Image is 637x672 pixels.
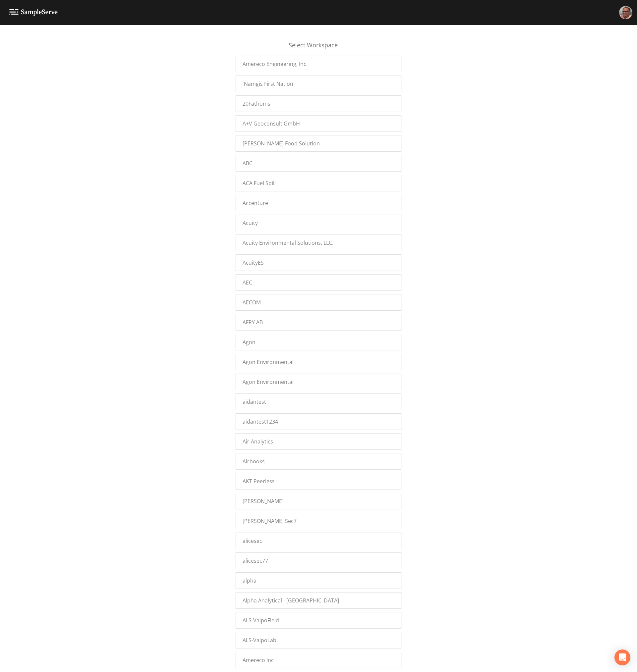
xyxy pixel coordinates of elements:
[236,294,401,311] a: AECOM
[236,135,401,152] a: [PERSON_NAME] Food Solution
[243,457,265,465] span: Airbooks
[236,234,401,251] a: Acuity Environmental Solutions, LLC.
[236,453,401,470] a: Airbooks
[236,195,401,211] a: Accenture
[243,477,275,485] span: AKT Peerless
[243,80,293,88] span: 'Namgis First Nation
[9,9,58,16] img: logo
[236,314,401,331] a: AFRY AB
[243,139,320,147] span: [PERSON_NAME] Food Solution
[243,656,274,664] span: Amereco Inc
[236,513,401,529] a: [PERSON_NAME] Sec7
[236,552,401,569] a: alicesec77
[243,159,252,167] span: ABC
[243,100,270,108] span: 20Fathoms
[236,215,401,231] a: Acuity
[243,497,284,505] span: [PERSON_NAME]
[243,398,266,406] span: aidantest
[236,56,401,72] a: Amereco Engineering, Inc.
[236,334,401,350] a: Agon
[236,612,401,629] a: ALS-ValpoField
[243,120,300,128] span: A+V Geoconsult GmbH
[236,274,401,291] a: AEC
[243,338,255,346] span: Agon
[614,649,630,665] div: Open Intercom Messenger
[236,652,401,668] a: Amereco Inc
[236,254,401,271] a: AcuityES
[236,592,401,609] a: Alpha Analytical - [GEOGRAPHIC_DATA]
[243,358,294,366] span: Agon Environmental
[243,199,268,207] span: Accenture
[236,354,401,370] a: Agon Environmental
[243,418,278,426] span: aidantest1234
[243,577,256,585] span: alpha
[236,155,401,172] a: ABC
[236,374,401,390] a: Agon Environmental
[236,493,401,509] a: [PERSON_NAME]
[236,413,401,430] a: aidantest1234
[236,433,401,450] a: Air Analytics
[236,533,401,549] a: alicesec
[243,259,264,267] span: AcuityES
[243,517,297,525] span: [PERSON_NAME] Sec7
[243,298,261,306] span: AECOM
[236,473,401,490] a: AKT Peerless
[243,636,276,644] span: ALS-ValpoLab
[243,239,333,247] span: Acuity Environmental Solutions, LLC.
[236,76,401,92] a: 'Namgis First Nation
[243,596,339,604] span: Alpha Analytical - [GEOGRAPHIC_DATA]
[619,6,632,19] img: e2d790fa78825a4bb76dcb6ab311d44c
[236,175,401,191] a: ACA Fuel Spill
[243,616,279,624] span: ALS-ValpoField
[243,279,252,286] span: AEC
[236,115,401,132] a: A+V Geoconsult GmbH
[236,632,401,648] a: ALS-ValpoLab
[236,572,401,589] a: alpha
[243,438,273,445] span: Air Analytics
[243,557,268,565] span: alicesec77
[243,537,262,545] span: alicesec
[236,393,401,410] a: aidantest
[243,378,294,386] span: Agon Environmental
[243,318,263,326] span: AFRY AB
[243,219,258,227] span: Acuity
[243,179,276,187] span: ACA Fuel Spill
[236,41,401,56] div: Select Workspace
[243,60,308,68] span: Amereco Engineering, Inc.
[236,95,401,112] a: 20Fathoms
